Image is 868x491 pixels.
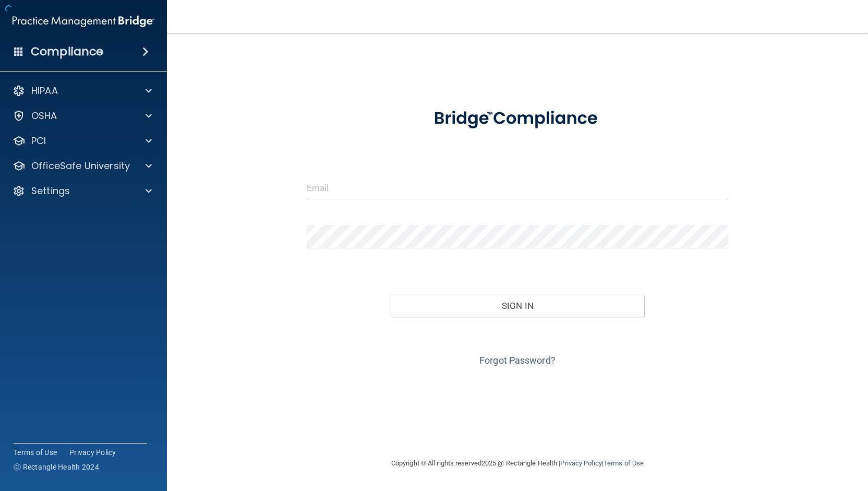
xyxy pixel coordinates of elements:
input: Email [307,176,729,199]
img: PMB logo [13,11,154,32]
a: Forgot Password? [479,355,556,366]
div: Copyright © All rights reserved 2025 @ Rectangle Health | | [327,447,708,480]
button: Sign In [391,294,644,317]
p: HIPAA [31,85,58,97]
a: Terms of Use [14,447,57,458]
a: OSHA [13,110,152,122]
span: Ⓒ Rectangle Health 2024 [14,462,99,472]
a: PCI [13,135,152,147]
img: bridge_compliance_login_screen.278c3ca4.svg [416,96,619,141]
a: Settings [13,185,152,197]
a: Terms of Use [604,459,644,467]
a: HIPAA [13,85,152,97]
p: Settings [31,185,70,197]
p: PCI [31,135,46,147]
a: OfficeSafe University [13,160,152,172]
p: OfficeSafe University [31,160,130,172]
p: OSHA [31,110,57,122]
a: Privacy Policy [560,459,601,467]
a: Privacy Policy [69,447,116,458]
h4: Compliance [31,44,103,59]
